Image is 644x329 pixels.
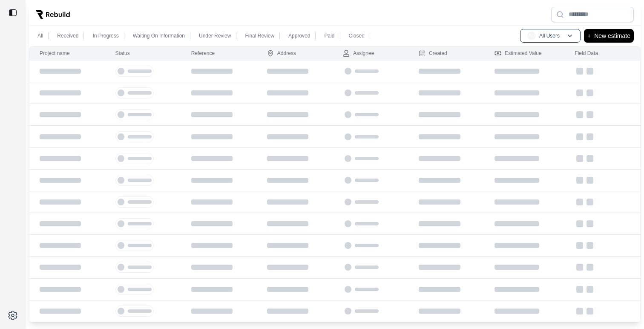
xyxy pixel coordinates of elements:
[587,31,591,41] p: +
[199,32,231,39] p: Under Review
[494,50,542,57] div: Estimated Value
[92,32,118,39] p: In Progress
[245,32,274,39] p: Final Review
[539,32,560,39] p: All Users
[133,32,185,39] p: Waiting On Information
[37,32,43,39] p: All
[191,50,215,57] div: Reference
[349,32,365,39] p: Closed
[527,32,536,40] span: AU
[36,10,70,19] img: Rebuild
[40,50,70,57] div: Project name
[520,29,581,43] button: AUAll Users
[594,31,630,41] p: New estimate
[419,50,447,57] div: Created
[324,32,334,39] p: Paid
[575,50,598,57] div: Field Data
[9,9,17,17] img: toggle sidebar
[288,32,310,39] p: Approved
[57,32,78,39] p: Received
[343,50,374,57] div: Assignee
[584,29,634,43] button: +New estimate
[115,50,130,57] div: Status
[267,50,296,57] div: Address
